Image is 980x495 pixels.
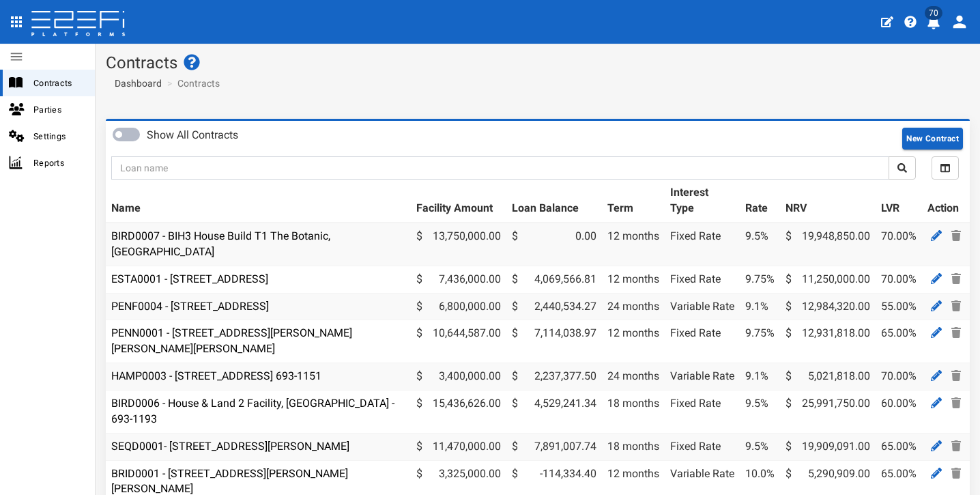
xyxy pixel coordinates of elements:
[876,293,922,320] td: 55.00%
[780,180,876,223] th: NRV
[506,180,602,223] th: Loan Balance
[948,367,964,384] a: Delete Contract
[411,320,506,363] td: 10,644,587.00
[111,156,889,180] input: Loan name
[111,272,268,285] a: ESTA0001 - [STREET_ADDRESS]
[665,320,740,363] td: Fixed Rate
[876,266,922,293] td: 70.00%
[740,433,780,460] td: 9.5%
[111,440,349,453] a: SEQD0001- [STREET_ADDRESS][PERSON_NAME]
[740,320,780,363] td: 9.75%
[780,320,876,363] td: 12,931,818.00
[506,266,602,293] td: 4,069,566.81
[780,223,876,266] td: 19,948,850.00
[33,155,84,171] span: Reports
[948,395,964,412] a: Delete Contract
[602,223,665,266] td: 12 months
[780,390,876,433] td: 25,991,750.00
[602,390,665,433] td: 18 months
[411,363,506,391] td: 3,400,000.00
[876,180,922,223] th: LVR
[876,433,922,460] td: 65.00%
[876,320,922,363] td: 65.00%
[665,266,740,293] td: Fixed Rate
[665,180,740,223] th: Interest Type
[506,293,602,320] td: 2,440,534.27
[109,76,162,90] a: Dashboard
[33,128,84,144] span: Settings
[948,324,964,341] a: Delete Contract
[506,363,602,391] td: 2,237,377.50
[411,180,506,223] th: Facility Amount
[602,180,665,223] th: Term
[665,363,740,391] td: Variable Rate
[665,390,740,433] td: Fixed Rate
[948,227,964,244] a: Delete Contract
[740,266,780,293] td: 9.75%
[876,363,922,391] td: 70.00%
[33,102,84,117] span: Parties
[506,390,602,433] td: 4,529,241.34
[740,223,780,266] td: 9.5%
[740,363,780,391] td: 9.1%
[780,266,876,293] td: 11,250,000.00
[411,223,506,266] td: 13,750,000.00
[111,326,352,355] a: PENN0001 - [STREET_ADDRESS][PERSON_NAME][PERSON_NAME][PERSON_NAME]
[902,128,963,150] button: New Contract
[780,293,876,320] td: 12,984,320.00
[602,433,665,460] td: 18 months
[33,75,84,91] span: Contracts
[665,223,740,266] td: Fixed Rate
[740,180,780,223] th: Rate
[506,433,602,460] td: 7,891,007.74
[665,433,740,460] td: Fixed Rate
[506,320,602,363] td: 7,114,038.97
[106,54,970,72] h1: Contracts
[876,223,922,266] td: 70.00%
[111,229,330,258] a: BIRD0007 - BIH3 House Build T1 The Botanic, [GEOGRAPHIC_DATA]
[111,397,394,425] a: BIRD0006 - House & Land 2 Facility, [GEOGRAPHIC_DATA] - 693-1193
[922,180,970,223] th: Action
[411,293,506,320] td: 6,800,000.00
[876,390,922,433] td: 60.00%
[164,76,220,90] li: Contracts
[506,223,602,266] td: 0.00
[411,433,506,460] td: 11,470,000.00
[111,300,269,313] a: PENF0004 - [STREET_ADDRESS]
[109,78,162,89] span: Dashboard
[780,433,876,460] td: 19,909,091.00
[602,266,665,293] td: 12 months
[740,390,780,433] td: 9.5%
[948,270,964,287] a: Delete Contract
[948,298,964,315] a: Delete Contract
[602,293,665,320] td: 24 months
[147,128,238,143] label: Show All Contracts
[411,266,506,293] td: 7,436,000.00
[602,320,665,363] td: 12 months
[602,363,665,391] td: 24 months
[740,293,780,320] td: 9.1%
[665,293,740,320] td: Variable Rate
[948,465,964,482] a: Delete Contract
[111,369,321,382] a: HAMP0003 - [STREET_ADDRESS] 693-1151
[780,363,876,391] td: 5,021,818.00
[411,390,506,433] td: 15,436,626.00
[106,180,411,223] th: Name
[948,438,964,455] a: Delete Contract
